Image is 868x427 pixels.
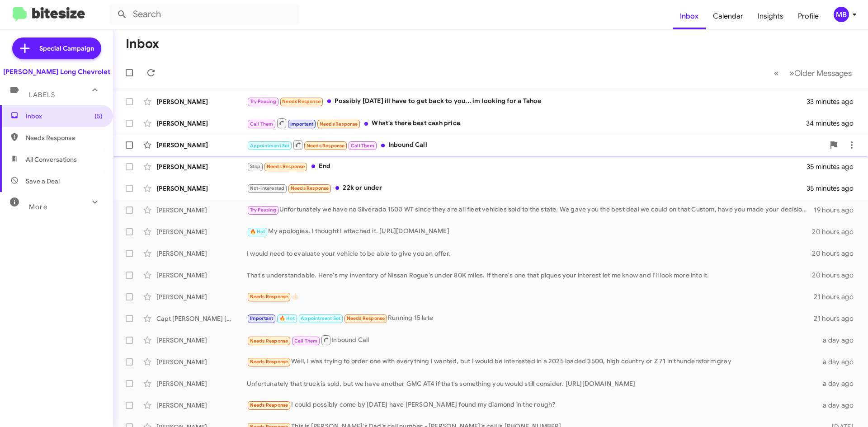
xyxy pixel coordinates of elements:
[156,119,247,128] div: [PERSON_NAME]
[94,112,103,121] span: (5)
[247,139,825,150] div: Inbound Call
[250,207,276,213] span: Try Pausing
[247,117,807,129] div: What's there best cash price
[250,294,288,300] span: Needs Response
[247,249,812,258] div: I would need to evaluate your vehicle to be able to give you an offer.
[817,401,861,410] div: a day ago
[109,4,299,25] input: Search
[26,133,103,142] span: Needs Response
[247,379,817,388] div: Unfortunately that truck is sold, but we have another GMC AT4 if that's something you would still...
[250,143,290,149] span: Appointment Set
[247,400,817,410] div: I could possibly come by [DATE] have [PERSON_NAME] found my diamond in the rough?
[247,313,814,324] div: Running 15 late
[250,121,274,127] span: Call Them
[812,271,861,280] div: 20 hours ago
[826,7,858,22] button: MB
[247,271,812,280] div: That's understandable. Here's my inventory of Nissan Rogue's under 80K miles. If there's one that...
[807,184,861,193] div: 35 minutes ago
[247,357,817,367] div: Well, I was trying to order one with everything I wanted, but I would be interested in a 2025 loa...
[26,177,60,186] span: Save a Deal
[250,315,274,321] span: Important
[750,3,791,29] a: Insights
[156,314,247,323] div: Capt [PERSON_NAME] [PERSON_NAME]
[247,205,814,215] div: Unfortunately we have no Silverado 1500 WT since they are all fleet vehicles sold to the state. W...
[156,227,247,236] div: [PERSON_NAME]
[156,162,247,171] div: [PERSON_NAME]
[834,7,849,22] div: MB
[12,38,101,59] a: Special Campaign
[347,315,385,321] span: Needs Response
[706,3,750,29] a: Calendar
[791,3,826,29] a: Profile
[807,97,861,106] div: 33 minutes ago
[247,334,817,346] div: Inbound Call
[789,67,794,79] span: »
[817,357,861,366] div: a day ago
[817,336,861,345] div: a day ago
[126,37,159,51] h1: Inbox
[784,64,857,82] button: Next
[156,206,247,215] div: [PERSON_NAME]
[156,184,247,193] div: [PERSON_NAME]
[807,162,861,171] div: 35 minutes ago
[156,336,247,345] div: [PERSON_NAME]
[814,314,861,323] div: 21 hours ago
[26,155,77,164] span: All Conversations
[814,206,861,215] div: 19 hours ago
[320,121,358,127] span: Needs Response
[812,249,861,258] div: 20 hours ago
[3,67,110,76] div: [PERSON_NAME] Long Chevrolet
[156,401,247,410] div: [PERSON_NAME]
[291,185,329,191] span: Needs Response
[673,3,706,29] a: Inbox
[247,96,807,107] div: Possibly [DATE] ill have to get back to you... im looking for a Tahoe
[250,359,288,365] span: Needs Response
[294,338,318,344] span: Call Them
[290,121,314,127] span: Important
[301,315,340,321] span: Appointment Set
[247,161,807,172] div: End
[29,91,55,99] span: Labels
[156,357,247,366] div: [PERSON_NAME]
[250,164,261,169] span: Stop
[774,67,779,79] span: «
[769,64,784,82] button: Previous
[807,119,861,128] div: 34 minutes ago
[156,249,247,258] div: [PERSON_NAME]
[267,164,305,169] span: Needs Response
[817,379,861,388] div: a day ago
[250,185,285,191] span: Not-Interested
[250,338,288,344] span: Needs Response
[156,292,247,301] div: [PERSON_NAME]
[156,271,247,280] div: [PERSON_NAME]
[282,99,321,104] span: Needs Response
[351,143,374,149] span: Call Them
[26,112,103,121] span: Inbox
[250,402,288,408] span: Needs Response
[39,44,94,53] span: Special Campaign
[156,141,247,150] div: [PERSON_NAME]
[769,64,857,82] nav: Page navigation example
[814,292,861,301] div: 21 hours ago
[250,229,265,235] span: 🔥 Hot
[156,97,247,106] div: [PERSON_NAME]
[156,379,247,388] div: [PERSON_NAME]
[250,99,276,104] span: Try Pausing
[307,143,345,149] span: Needs Response
[812,227,861,236] div: 20 hours ago
[29,203,47,211] span: More
[247,183,807,193] div: 22k or under
[794,68,852,78] span: Older Messages
[247,291,814,302] div: 👍🏻
[247,226,812,237] div: My apologies, I thought I attached it. [URL][DOMAIN_NAME]
[279,315,295,321] span: 🔥 Hot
